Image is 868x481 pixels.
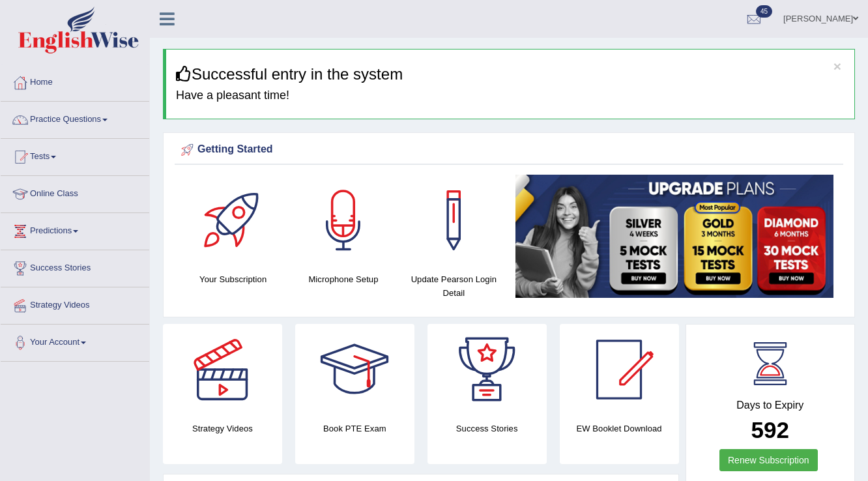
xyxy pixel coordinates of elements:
[295,272,392,286] h4: Microphone Setup
[1,325,149,357] a: Your Account
[184,272,282,286] h4: Your Subscription
[751,417,789,443] b: 592
[1,139,149,171] a: Tests
[295,422,414,435] h4: Book PTE Exam
[701,400,841,411] h4: Days to Expiry
[163,422,282,435] h4: Strategy Videos
[756,5,772,18] span: 45
[515,175,833,298] img: small5.jpg
[1,65,149,97] a: Home
[178,140,840,160] div: Getting Started
[176,89,845,102] h4: Have a pleasant time!
[1,102,149,134] a: Practice Questions
[1,287,149,320] a: Strategy Videos
[1,213,149,246] a: Predictions
[560,422,679,435] h4: EW Booklet Download
[719,449,818,471] a: Renew Subscription
[1,250,149,283] a: Success Stories
[1,176,149,209] a: Online Class
[176,66,845,83] h3: Successful entry in the system
[427,422,547,435] h4: Success Stories
[833,59,841,73] button: ×
[405,272,502,300] h4: Update Pearson Login Detail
